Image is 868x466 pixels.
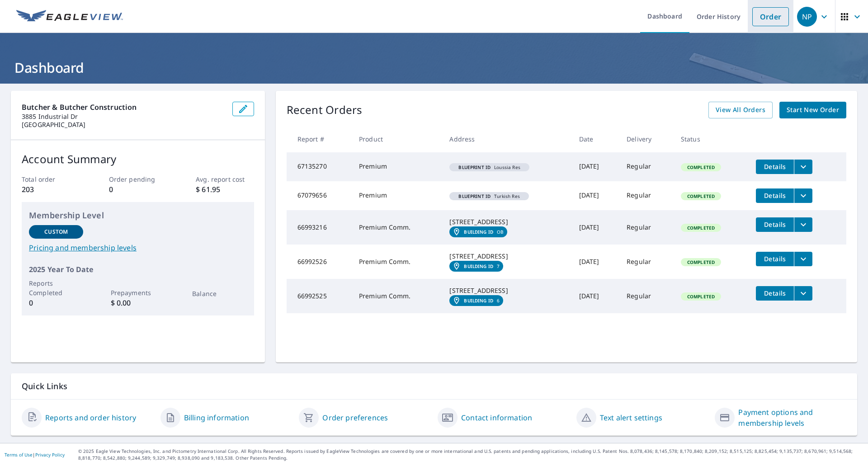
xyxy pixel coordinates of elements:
p: Balance [192,289,246,298]
a: Start New Order [779,102,846,118]
p: [GEOGRAPHIC_DATA] [22,121,225,129]
span: View All Orders [716,104,765,116]
a: Privacy Policy [35,452,65,458]
span: Completed [682,164,720,170]
p: Reports Completed [29,278,83,297]
td: Premium [352,181,442,210]
a: Order [752,7,789,26]
h1: Dashboard [11,58,857,77]
p: 2025 Year To Date [29,264,247,275]
span: Start New Order [787,104,839,116]
td: 67079656 [287,181,352,210]
button: filesDropdownBtn-66993216 [794,217,812,232]
button: filesDropdownBtn-66992526 [794,252,812,266]
th: Report # [287,126,352,152]
td: Premium Comm. [352,245,442,279]
div: NP [797,7,817,27]
em: Building ID [464,229,493,235]
th: Status [674,126,749,152]
th: Delivery [619,126,674,152]
th: Address [442,126,571,152]
p: Butcher & Butcher Construction [22,102,225,113]
p: Prepayments [111,288,165,297]
a: Building ID7 [449,261,503,272]
p: Account Summary [22,151,254,167]
a: Terms of Use [5,452,33,458]
td: [DATE] [572,245,620,279]
span: Loussia Res [453,165,525,169]
th: Product [352,126,442,152]
p: 3885 Industrial Dr [22,113,225,121]
div: [STREET_ADDRESS] [449,286,564,295]
em: Blueprint ID [458,194,491,198]
span: Completed [682,293,720,300]
td: 66992526 [287,245,352,279]
td: [DATE] [572,210,620,245]
p: 203 [22,184,80,195]
span: Details [761,289,788,297]
p: Total order [22,174,80,184]
p: $ 0.00 [111,297,165,308]
td: Regular [619,245,674,279]
a: Building ID6 [449,295,503,306]
em: Blueprint ID [458,165,491,169]
a: Contact information [461,412,532,423]
em: Building ID [464,298,493,303]
td: Regular [619,152,674,181]
p: | [5,452,65,457]
p: Recent Orders [287,102,363,118]
button: filesDropdownBtn-67079656 [794,188,812,203]
button: detailsBtn-66992525 [756,286,794,301]
td: [DATE] [572,181,620,210]
span: Details [761,254,788,263]
button: detailsBtn-67079656 [756,188,794,203]
span: Details [761,220,788,229]
a: Text alert settings [600,412,662,423]
td: Regular [619,210,674,245]
em: Building ID [464,264,493,269]
p: 0 [109,184,167,195]
span: Completed [682,193,720,199]
a: Building IDOB [449,226,507,237]
a: Payment options and membership levels [738,407,846,428]
a: Billing information [184,412,249,423]
a: Pricing and membership levels [29,242,247,253]
p: Membership Level [29,209,247,221]
div: [STREET_ADDRESS] [449,217,564,226]
button: detailsBtn-66992526 [756,252,794,266]
span: Turkish Res [453,194,525,198]
button: detailsBtn-67135270 [756,160,794,174]
p: Custom [44,228,68,236]
p: © 2025 Eagle View Technologies, Inc. and Pictometry International Corp. All Rights Reserved. Repo... [78,448,863,461]
td: Regular [619,279,674,313]
p: 0 [29,297,83,308]
td: Premium Comm. [352,210,442,245]
th: Date [572,126,620,152]
td: [DATE] [572,152,620,181]
a: Reports and order history [45,412,136,423]
td: 66993216 [287,210,352,245]
td: 66992525 [287,279,352,313]
img: EV Logo [16,10,123,24]
span: Completed [682,225,720,231]
td: Regular [619,181,674,210]
a: View All Orders [708,102,773,118]
p: $ 61.95 [196,184,254,195]
p: Quick Links [22,381,846,392]
td: [DATE] [572,279,620,313]
span: Details [761,191,788,200]
span: Details [761,162,788,171]
td: 67135270 [287,152,352,181]
button: filesDropdownBtn-66992525 [794,286,812,301]
p: Order pending [109,174,167,184]
button: filesDropdownBtn-67135270 [794,160,812,174]
p: Avg. report cost [196,174,254,184]
span: Completed [682,259,720,265]
a: Order preferences [322,412,388,423]
button: detailsBtn-66993216 [756,217,794,232]
div: [STREET_ADDRESS] [449,252,564,261]
td: Premium Comm. [352,279,442,313]
td: Premium [352,152,442,181]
